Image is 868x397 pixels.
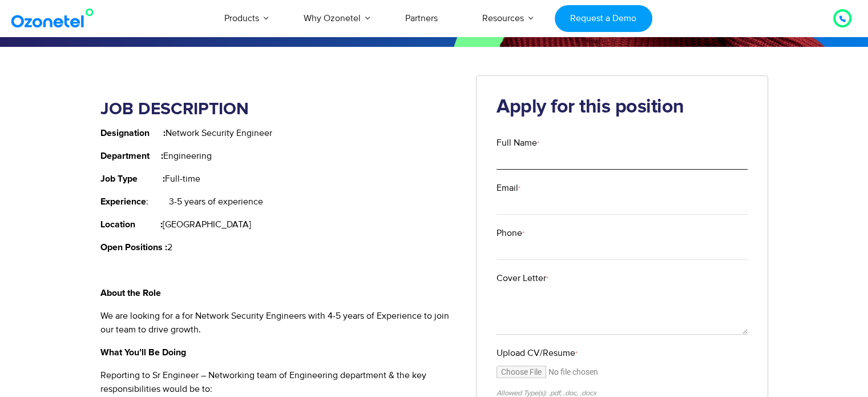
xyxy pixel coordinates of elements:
strong: Location : [100,220,163,229]
strong: About the Role [100,288,161,298]
p: [GEOGRAPHIC_DATA] [100,218,459,231]
strong: Department : [100,151,163,161]
p: 2 [100,240,459,254]
strong: Open Positions : [100,243,167,252]
strong: Job Type : [100,174,165,183]
p: : 3-5 years of experience [100,195,459,208]
label: Email [496,181,748,195]
p: Full-time [100,172,459,186]
a: Request a Demo [555,5,652,32]
label: Cover Letter [496,271,748,285]
h2: Apply for this position [496,96,748,119]
label: Phone [496,226,748,240]
strong: JOB DESCRIPTION [100,101,249,118]
p: Reporting to Sr Engineer – Networking team of Engineering department & the key responsibilities w... [100,368,459,396]
p: We are looking for a for Network Security Engineers with 4-5 years of Experience to join our team... [100,309,459,336]
strong: What You’ll Be Doing [100,348,186,357]
p: Engineering [100,149,459,163]
strong: Designation : [100,129,165,138]
label: Upload CV/Resume [496,346,748,360]
p: Network Security Engineer [100,126,459,140]
label: Full Name [496,136,748,150]
strong: Experience [100,197,146,206]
